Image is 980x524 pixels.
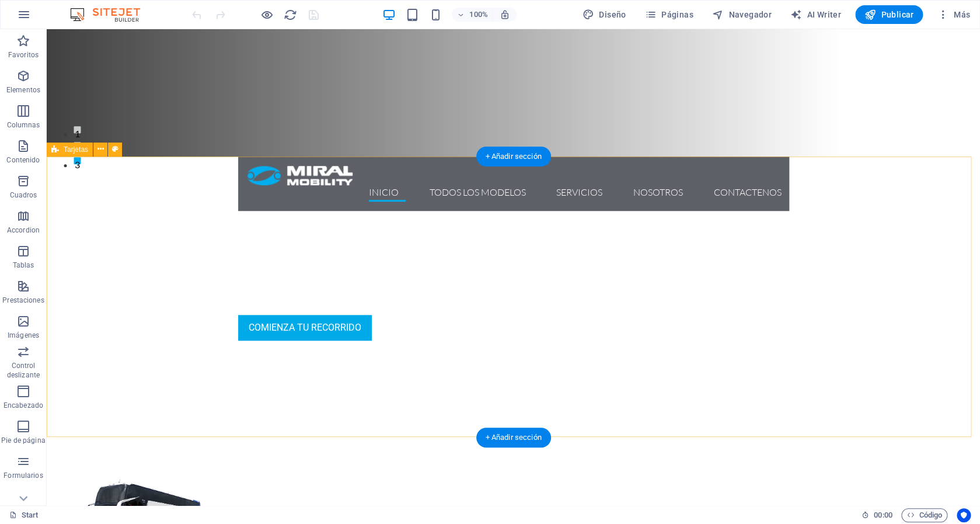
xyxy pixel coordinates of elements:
span: : [882,511,884,519]
h6: 100% [469,8,488,22]
p: Contenido [6,155,40,165]
button: Navegador [707,5,776,24]
p: Pie de página [1,436,45,445]
div: Diseño (Ctrl+Alt+Y) [578,5,631,24]
button: Publicar [855,5,923,24]
span: Páginas [645,9,693,20]
p: Columnas [7,120,40,130]
span: Publicar [864,9,914,20]
button: AI Writer [786,5,846,24]
button: 100% [452,8,493,22]
p: Formularios [4,471,43,480]
p: Prestaciones [2,296,44,305]
button: Páginas [640,5,698,24]
p: Elementos [6,85,40,95]
button: Código [901,508,947,522]
p: Favoritos [8,50,39,60]
div: + Añadir sección [476,147,550,166]
i: Volver a cargar página [284,8,297,22]
p: Encabezado [4,401,43,410]
p: Accordion [7,225,40,235]
p: Tablas [13,261,34,270]
p: Imágenes [8,331,39,340]
span: Navegador [712,9,772,20]
button: 3 [27,128,34,135]
span: Tarjetas [64,146,88,153]
div: + Añadir sección [476,428,550,447]
button: 2 [27,113,34,120]
i: Al redimensionar, ajustar el nivel de zoom automáticamente para ajustarse al dispositivo elegido. [500,9,510,20]
span: Más [937,9,970,20]
button: Diseño [578,5,631,24]
span: Código [906,508,942,522]
p: Cuadros [10,190,37,200]
h6: Tiempo de la sesión [862,508,892,522]
span: AI Writer [790,9,841,20]
a: Haz clic para cancelar la selección y doble clic para abrir páginas [9,508,39,522]
button: reload [283,8,297,22]
button: Más [932,5,975,24]
span: 00 00 [874,508,892,522]
button: 1 [27,97,34,104]
img: Editor Logo [67,8,155,22]
button: Haz clic para salir del modo de previsualización y seguir editando [260,8,274,22]
span: Diseño [583,9,626,20]
button: Usercentrics [957,508,971,522]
